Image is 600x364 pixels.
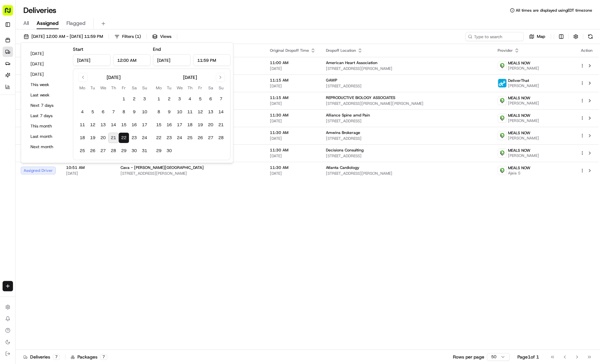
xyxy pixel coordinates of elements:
[87,120,98,130] button: 12
[195,133,205,143] button: 26
[46,160,78,165] a: Powered byPylon
[74,100,92,105] span: 12:15 PM
[216,94,226,104] button: 7
[160,34,171,39] span: Views
[154,84,164,91] th: Monday
[153,46,161,52] label: End
[270,113,316,118] span: 11:30 AM
[13,118,18,123] img: 1736555255976-a54dd68f-1ca7-489b-9aae-adbdc363a1c4
[508,101,539,106] span: [PERSON_NAME]
[195,107,205,117] button: 12
[28,91,66,100] button: Last week
[87,107,98,117] button: 5
[216,84,226,91] th: Sunday
[110,63,118,71] button: Start new chat
[174,107,185,117] button: 10
[20,117,86,123] span: [PERSON_NAME] [PERSON_NAME]
[270,95,316,100] span: 11:15 AM
[326,60,377,65] span: American Heart Association
[28,49,66,58] button: [DATE]
[119,133,129,143] button: 22
[129,94,139,104] button: 2
[508,153,539,158] span: [PERSON_NAME]
[174,133,185,143] button: 24
[498,96,506,105] img: melas_now_logo.png
[498,79,506,87] img: profile_deliverthat_partner.png
[270,118,316,124] span: [DATE]
[4,142,52,153] a: 📗Knowledge Base
[498,149,506,157] img: melas_now_logo.png
[55,145,60,150] div: 💻
[108,133,119,143] button: 21
[326,66,487,71] span: [STREET_ADDRESS][PERSON_NAME]
[164,133,174,143] button: 23
[139,107,150,117] button: 10
[205,120,216,130] button: 20
[21,32,106,41] button: [DATE] 12:00 AM - [DATE] 11:59 PM
[326,95,395,100] span: REPRODUCTIVE BIOLOGY ASSOCIATES
[270,83,316,89] span: [DATE]
[508,165,530,171] span: MEALS NOW
[508,171,530,176] span: Ajaia S
[516,8,592,13] span: All times are displayed using EDT timezone
[28,111,66,120] button: Last 7 days
[129,120,139,130] button: 16
[139,94,150,104] button: 3
[98,84,108,91] th: Wednesday
[139,84,150,91] th: Sunday
[270,48,309,53] span: Original Dropoff Time
[28,60,66,69] button: [DATE]
[326,153,487,159] span: [STREET_ADDRESS]
[270,165,316,170] span: 11:30 AM
[326,113,370,118] span: Alliance Spine amd Pain
[508,83,539,88] span: [PERSON_NAME]
[185,94,195,104] button: 4
[326,83,487,89] span: [STREET_ADDRESS]
[195,84,205,91] th: Friday
[216,107,226,117] button: 14
[526,32,548,41] button: Map
[270,66,316,71] span: [DATE]
[164,107,174,117] button: 9
[508,118,539,123] span: [PERSON_NAME]
[23,354,60,360] div: Deliveries
[164,94,174,104] button: 2
[91,117,104,123] span: [DATE]
[71,354,107,360] div: Packages
[78,73,87,82] button: Go to previous month
[326,171,487,176] span: [STREET_ADDRESS][PERSON_NAME]
[29,68,89,73] div: We're available if you need us!
[77,120,87,130] button: 11
[216,120,226,130] button: 21
[586,32,595,41] button: Refresh
[87,117,89,123] span: •
[29,61,106,68] div: Start new chat
[20,100,69,105] span: Wisdom [PERSON_NAME]
[98,146,108,156] button: 27
[183,74,197,81] div: [DATE]
[270,78,316,83] span: 11:15 AM
[508,136,539,141] span: [PERSON_NAME]
[154,133,164,143] button: 22
[107,74,121,81] div: [DATE]
[6,111,17,122] img: Joana Marie Avellanoza
[28,70,66,79] button: [DATE]
[270,60,316,65] span: 11:00 AM
[139,133,150,143] button: 24
[122,34,141,39] span: Filters
[326,78,337,83] span: GAWP
[6,26,118,36] p: Welcome 👋
[66,165,110,170] span: 10:51 AM
[108,84,119,91] th: Thursday
[139,146,150,156] button: 31
[326,130,360,135] span: Amwins Brokerage
[164,146,174,156] button: 30
[205,133,216,143] button: 27
[164,84,174,91] th: Tuesday
[6,145,12,150] div: 📗
[6,94,17,106] img: Wisdom Oko
[508,78,529,83] span: DeliverThat
[119,84,129,91] th: Friday
[129,107,139,117] button: 9
[121,165,204,170] span: Cava - [PERSON_NAME][GEOGRAPHIC_DATA]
